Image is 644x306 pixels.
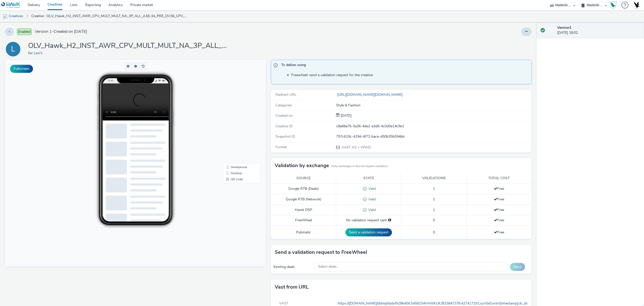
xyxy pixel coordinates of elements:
[29,10,190,22] a: Creative : OLV_Hawk_H2_INST_AWR_CPV_MULT_MULT_NA_3P_ALL_A18-34_PRE_DV36_CPV_SSD_6s_NS_DVID_6s_[DE...
[345,228,392,236] button: Send a validation request
[103,19,108,22] span: 11:41
[275,134,295,139] span: Snapshot ID
[271,215,336,226] td: FreeWheel
[609,1,619,9] a: Hawk Academy
[291,73,529,78] li: Freewheel: send a validation request for the creative
[271,205,336,215] td: Hawk DSP
[17,28,32,35] span: Enabled
[28,41,229,51] h1: OLV_Hawk_H2_INST_AWR_CPV_MULT_MULT_NA_3P_ALL_A18-34_PRE_DV36_CPV_SSD_6s_NS_DVID_6s_[DEMOGRAPHIC_D...
[275,113,293,118] span: Created on
[433,230,435,235] span: 0
[494,218,504,223] span: Free
[433,218,435,223] span: 0
[3,14,8,19] img: mobile
[433,186,435,191] span: 1
[466,173,532,183] th: Total cost
[275,162,329,169] h3: Validation by exchange
[336,92,405,97] a: [URL][DOMAIN_NAME][DOMAIN_NAME]
[1,2,21,8] img: undefined Logo
[226,106,242,109] span: Smartphone
[5,47,23,51] a: L
[367,197,376,202] span: Valid
[273,264,312,269] div: Existing deals
[557,25,640,36] div: [DATE] 18:02
[35,29,87,35] span: Version 1 - Created on [DATE]
[433,207,435,212] span: 1
[275,92,297,97] span: Redirect URL
[557,25,571,30] strong: Version 1
[494,207,504,212] span: Free
[226,112,237,115] span: Desktop
[271,173,336,183] th: Source
[275,283,309,291] h3: Vast from URL
[281,63,527,69] span: To deliver using:
[34,51,45,55] a: Levi's
[219,104,255,110] li: Smartphone
[10,65,33,73] button: Fullscreen
[275,124,293,129] span: Creative ID
[494,230,504,235] span: Free
[275,249,367,256] h3: Send a validation request to FreeWheel
[340,113,351,118] div: Creation 28 August 2025, 18:02
[494,197,504,202] span: Free
[271,183,336,194] td: Google RTB (Deals)
[367,207,376,212] span: Valid
[336,134,531,139] div: 797c619c-419d-4f72-bace-d50b35b594bb
[28,51,34,55] span: for
[609,1,617,9] img: Hawk Academy
[367,186,376,191] span: Valid
[271,194,336,205] td: Google RTB (Network)
[388,218,391,223] div: Please select a deal below and click on Send to send a validation request to FreeWheel.
[11,42,15,56] div: L
[275,103,292,108] span: Categories
[401,173,466,183] th: Validations
[219,110,255,116] li: Desktop
[336,124,531,129] div: c8a68a76-5a36-4de2-a3d6-4c0d0e14c9e1
[279,301,288,306] span: VAST
[341,145,371,150] span: VAST 4.0 + VPAID
[332,164,388,168] small: Only exchanges in this list require validation
[219,116,255,123] li: QR Code
[494,186,504,191] span: Free
[271,226,336,239] td: Pubmatic
[336,103,531,108] div: Style & Fashion
[433,197,435,202] span: 1
[336,173,401,183] th: State
[510,263,525,271] button: Send
[318,265,339,269] span: Select deals...
[275,145,287,149] span: Format
[226,118,238,121] span: QR Code
[340,113,351,118] span: [DATE]
[339,218,398,223] div: No validation request sent
[632,1,640,9] img: Account UK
